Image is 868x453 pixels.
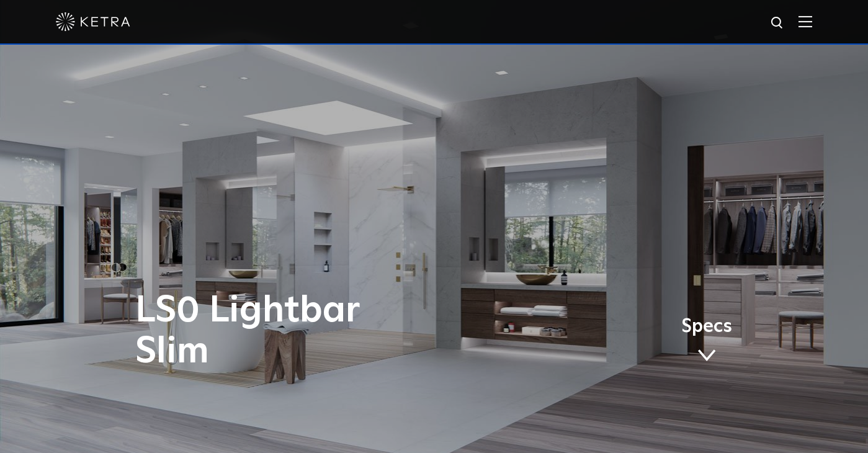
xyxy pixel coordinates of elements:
h1: LS0 Lightbar Slim [135,290,486,372]
a: Specs [681,318,732,366]
img: Hamburger%20Nav.svg [799,16,812,27]
span: Specs [681,318,732,336]
img: ketra-logo-2019-white [56,12,130,31]
img: search icon [770,16,785,31]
